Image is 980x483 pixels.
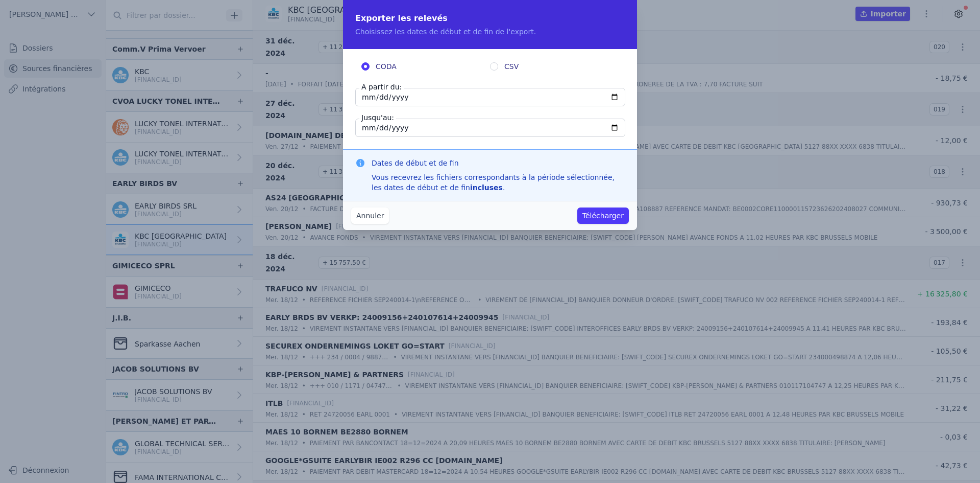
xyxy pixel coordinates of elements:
[490,61,619,72] label: CSV
[504,61,519,72] span: CSV
[372,172,625,193] div: Vous recevrez les fichiers correspondants à la période sélectionnée, les dates de début et de fin .
[355,27,625,37] p: Choisissez les dates de début et de fin de l'export.
[361,62,370,71] input: CODA
[359,82,404,92] label: A partir du:
[577,208,629,224] button: Télécharger
[361,61,490,72] label: CODA
[470,183,503,192] strong: incluses
[359,112,396,123] label: Jusqu'au:
[376,61,397,72] span: CODA
[490,62,498,71] input: CSV
[355,12,625,25] h2: Exporter les relevés
[372,158,625,168] h3: Dates de début et de fin
[351,208,389,224] button: Annuler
